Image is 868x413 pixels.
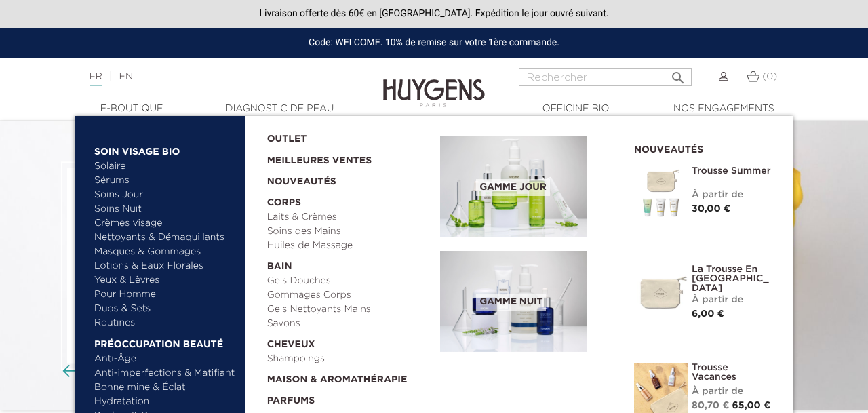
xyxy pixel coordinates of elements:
[90,72,102,86] a: FR
[383,57,485,109] img: Huygens
[267,239,431,253] a: Huiles de Massage
[94,352,236,366] a: Anti-Âge
[692,264,773,293] a: La Trousse en [GEOGRAPHIC_DATA]
[94,366,236,380] a: Anti-imperfections & Matifiant
[634,140,773,156] h2: Nouveautés
[267,387,431,408] a: Parfums
[267,317,431,331] a: Savons
[692,166,773,176] a: Trousse Summer
[94,202,224,216] a: Soins Nuit
[692,385,773,399] div: À partir de
[267,274,431,288] a: Gels Douches
[119,72,133,81] a: EN
[666,64,690,83] button: 
[440,251,614,353] a: Gamme nuit
[519,68,692,86] input: Rechercher
[94,302,236,316] a: Duos & Sets
[440,136,587,237] img: routine_jour_banner.jpg
[94,273,236,288] a: Yeux & Lèvres
[94,174,236,188] a: Sérums
[267,352,431,366] a: Shampoings
[94,216,236,231] a: Crèmes visage
[267,288,431,302] a: Gommages Corps
[212,102,347,116] a: Diagnostic de peau
[267,331,431,352] a: Cheveux
[267,125,419,146] a: OUTLET
[440,251,587,353] img: routine_nuit_banner.jpg
[732,401,771,410] span: 65,00 €
[476,294,546,311] span: Gamme nuit
[267,253,431,274] a: Bain
[94,231,236,245] a: Nettoyants & Démaquillants
[94,245,236,259] a: Masques & Gommages
[634,264,688,319] img: La Trousse en Coton
[267,302,431,317] a: Gels Nettoyants Mains
[267,146,419,168] a: Meilleures Ventes
[440,136,614,237] a: Gamme jour
[692,309,724,319] span: 6,00 €
[692,293,773,307] div: À partir de
[64,102,199,116] a: E-Boutique
[267,210,431,224] a: Laits & Crèmes
[692,363,773,382] a: Trousse Vacances
[94,159,236,174] a: Solaire
[692,188,773,202] div: À partir de
[94,380,236,395] a: Bonne mine & Éclat
[94,395,236,409] a: Hydratation
[656,102,791,116] a: Nos engagements
[670,66,686,82] i: 
[762,72,777,81] span: (0)
[476,179,549,196] span: Gamme jour
[94,316,236,330] a: Routines
[94,288,236,302] a: Pour Homme
[508,102,644,116] a: Officine Bio
[94,138,236,159] a: Soin Visage Bio
[267,366,431,387] a: Maison & Aromathérapie
[692,401,729,410] span: 80,70 €
[692,204,730,214] span: 30,00 €
[634,166,688,220] img: Trousse Summer
[68,361,112,382] div: Boutons du carrousel
[94,330,236,352] a: Préoccupation beauté
[267,224,431,239] a: Soins des Mains
[83,68,352,85] div: |
[94,259,236,273] a: Lotions & Eaux Florales
[94,188,236,202] a: Soins Jour
[267,189,431,210] a: Corps
[267,168,431,189] a: Nouveautés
